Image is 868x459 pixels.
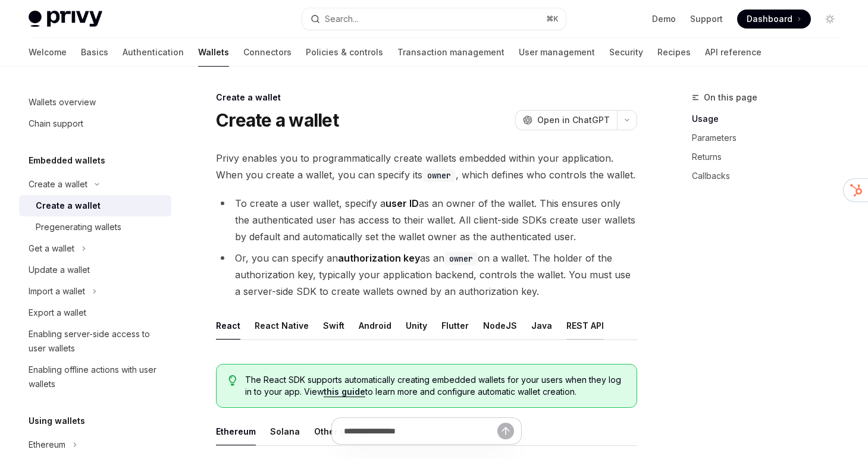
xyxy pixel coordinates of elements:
[255,312,309,339] button: React Native
[245,374,625,398] span: The React SDK supports automatically creating embedded wallets for your users when they log in to...
[29,363,164,391] div: Enabling offline actions with user wallets
[519,38,595,67] a: User management
[692,128,849,147] a: Parameters
[36,199,101,213] div: Create a wallet
[692,109,849,128] a: Usage
[531,312,552,339] button: Java
[515,110,617,130] button: Open in ChatGPT
[302,8,566,30] button: Search...⌘K
[29,327,164,356] div: Enabling server-side access to user wallets
[29,438,65,452] div: Ethereum
[216,195,637,245] li: To create a user wallet, specify a as an owner of the wallet. This ensures only the authenticated...
[36,220,121,234] div: Pregenerating wallets
[444,252,478,265] code: owner
[19,113,171,134] a: Chain support
[123,38,184,67] a: Authentication
[386,197,419,209] strong: user ID
[406,312,427,339] button: Unity
[566,312,604,339] button: REST API
[29,95,96,109] div: Wallets overview
[483,312,517,339] button: NodeJS
[228,375,237,386] svg: Tip
[359,312,391,339] button: Android
[29,177,87,191] div: Create a wallet
[704,90,757,105] span: On this page
[198,38,229,67] a: Wallets
[29,38,67,67] a: Welcome
[537,114,610,126] span: Open in ChatGPT
[324,386,365,397] a: this guide
[29,11,102,27] img: light logo
[692,166,849,186] a: Callbacks
[29,284,85,298] div: Import a wallet
[690,13,723,25] a: Support
[338,252,420,264] strong: authorization key
[19,259,171,281] a: Update a wallet
[306,38,383,67] a: Policies & controls
[325,12,358,26] div: Search...
[737,10,811,29] a: Dashboard
[29,117,83,131] div: Chain support
[323,312,344,339] button: Swift
[747,13,792,25] span: Dashboard
[29,263,90,277] div: Update a wallet
[546,14,559,24] span: ⌘ K
[19,216,171,238] a: Pregenerating wallets
[609,38,643,67] a: Security
[705,38,762,67] a: API reference
[29,153,105,168] h5: Embedded wallets
[497,423,514,439] button: Send message
[820,10,839,29] button: Toggle dark mode
[29,414,85,428] h5: Using wallets
[441,312,469,339] button: Flutter
[216,150,637,183] span: Privy enables you to programmatically create wallets embedded within your application. When you c...
[19,302,171,323] a: Export a wallet
[81,38,108,67] a: Basics
[19,359,171,395] a: Enabling offline actions with user wallets
[216,109,339,131] h1: Create a wallet
[29,306,86,320] div: Export a wallet
[243,38,292,67] a: Connectors
[216,92,637,103] div: Create a wallet
[657,38,691,67] a: Recipes
[19,323,171,359] a: Enabling server-side access to user wallets
[29,241,74,256] div: Get a wallet
[422,169,456,182] code: owner
[19,92,171,113] a: Wallets overview
[19,195,171,216] a: Create a wallet
[652,13,676,25] a: Demo
[397,38,504,67] a: Transaction management
[692,147,849,166] a: Returns
[216,250,637,300] li: Or, you can specify an as an on a wallet. The holder of the authorization key, typically your app...
[216,312,240,339] button: React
